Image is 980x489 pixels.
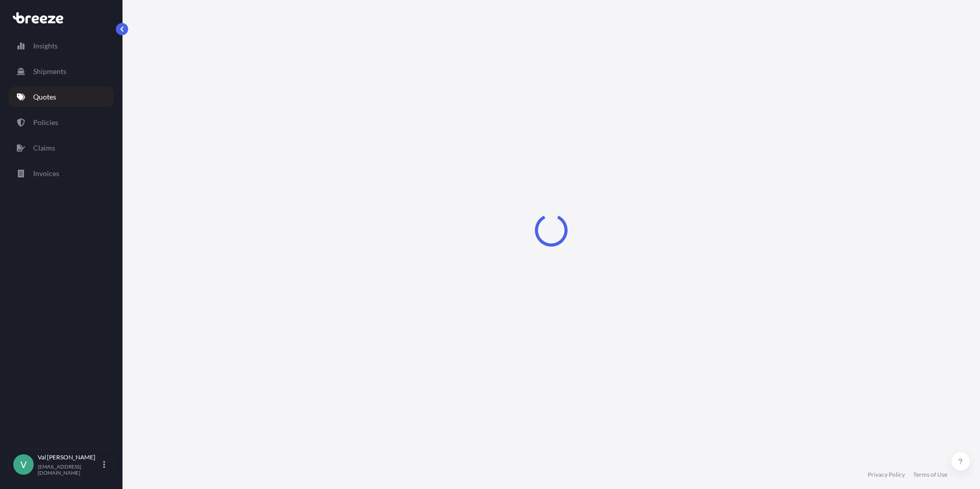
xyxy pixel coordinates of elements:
[9,112,114,133] a: Policies
[38,453,101,461] p: Val [PERSON_NAME]
[33,143,55,153] p: Claims
[33,117,58,128] p: Policies
[33,92,56,102] p: Quotes
[33,66,66,77] p: Shipments
[868,471,905,479] a: Privacy Policy
[33,168,59,179] p: Invoices
[33,41,58,51] p: Insights
[9,87,114,107] a: Quotes
[38,463,101,476] p: [EMAIL_ADDRESS][DOMAIN_NAME]
[20,459,27,470] span: V
[913,471,947,479] a: Terms of Use
[9,163,114,184] a: Invoices
[9,138,114,158] a: Claims
[9,36,114,56] a: Insights
[9,61,114,82] a: Shipments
